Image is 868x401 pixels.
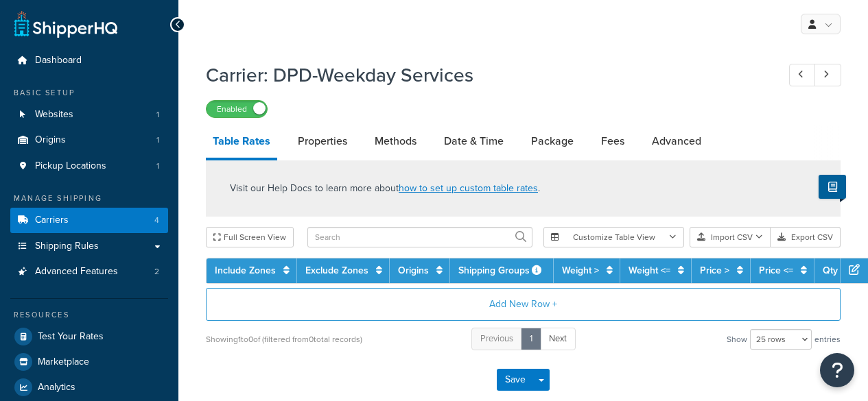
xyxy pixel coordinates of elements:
a: Dashboard [10,48,168,73]
p: Visit our Help Docs to learn more about . [230,181,540,196]
span: Websites [35,109,73,121]
a: Methods [368,125,423,158]
a: Table Rates [206,125,277,160]
a: Previous [471,328,522,350]
button: Show Help Docs [819,175,846,199]
a: Exclude Zones [305,263,368,278]
li: Origins [10,127,168,153]
th: Shipping Groups [450,258,554,283]
a: Price <= [759,263,793,278]
li: Pickup Locations [10,154,168,179]
a: Qty > [823,263,845,278]
div: Basic Setup [10,87,168,99]
a: Weight <= [629,263,670,278]
button: Open Resource Center [820,353,854,387]
a: Websites1 [10,102,168,127]
h1: Carrier: DPD-Weekday Services [206,62,764,88]
div: Manage Shipping [10,193,168,204]
span: Dashboard [35,55,82,66]
a: Shipping Rules [10,234,168,259]
span: Show [727,330,747,349]
div: Resources [10,309,168,321]
span: Analytics [38,382,75,393]
button: Import CSV [690,227,771,247]
button: Export CSV [771,227,841,247]
span: Advanced Features [35,266,118,278]
span: Marketplace [38,356,89,368]
li: Websites [10,102,168,127]
span: Previous [480,332,513,345]
span: Pickup Locations [35,160,106,172]
span: Carriers [35,215,69,226]
a: Origins [398,263,429,278]
li: Advanced Features [10,259,168,284]
button: Customize Table View [543,227,684,247]
button: Save [497,369,534,391]
span: 1 [156,160,159,172]
a: Next Record [814,64,841,86]
a: Carriers4 [10,208,168,233]
input: Search [307,227,532,247]
span: entries [814,330,841,349]
span: 2 [154,266,159,278]
a: Next [540,328,576,350]
a: Marketplace [10,350,168,374]
a: Price > [700,263,729,278]
a: Include Zones [215,263,276,278]
a: Previous Record [789,64,816,86]
button: Add New Row + [206,288,841,321]
button: Full Screen View [206,227,294,247]
span: Test Your Rates [38,331,104,343]
a: Weight > [562,263,599,278]
label: Enabled [207,101,267,117]
a: Pickup Locations1 [10,154,168,179]
span: 1 [156,109,159,121]
a: Advanced [645,125,708,158]
a: Fees [594,125,631,158]
span: 4 [154,215,159,226]
span: 1 [156,134,159,146]
a: Test Your Rates [10,324,168,349]
a: Properties [291,125,354,158]
a: Origins1 [10,127,168,153]
span: Shipping Rules [35,241,99,252]
a: Package [524,125,580,158]
span: Origins [35,134,66,146]
a: Analytics [10,375,168,400]
a: Date & Time [437,125,511,158]
a: 1 [521,328,541,350]
a: Advanced Features2 [10,259,168,284]
a: how to set up custom table rates [399,181,538,195]
li: Carriers [10,208,168,233]
div: Showing 1 to 0 of (filtered from 0 total records) [206,330,362,349]
span: Next [549,332,567,345]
